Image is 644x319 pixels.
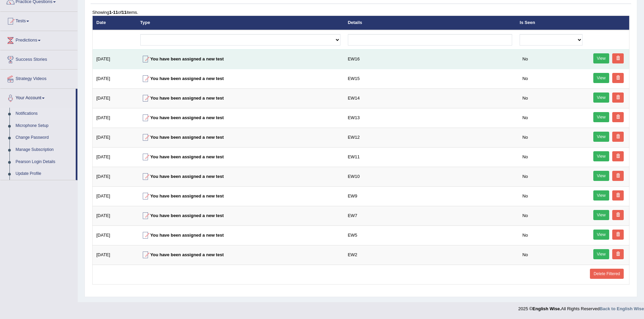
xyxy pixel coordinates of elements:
[0,31,77,48] a: Predictions
[348,20,362,25] a: Details
[93,128,137,147] td: [DATE]
[593,132,610,142] a: View
[593,249,610,259] a: View
[593,171,610,181] a: View
[520,212,530,219] span: No
[612,132,624,142] a: Delete
[93,186,137,206] td: [DATE]
[122,10,126,15] b: 11
[520,95,530,102] span: No
[140,193,224,198] strong: You have been assigned a new test
[140,135,224,140] strong: You have been assigned a new test
[344,186,516,206] td: EW9
[0,89,76,106] a: Your Account
[612,230,624,240] a: Delete
[520,192,530,200] span: No
[518,302,644,312] div: 2025 © All Rights Reserved
[0,12,77,29] a: Tests
[600,306,644,311] a: Back to English Wise
[344,206,516,225] td: EW7
[344,49,516,69] td: EW16
[109,10,118,15] b: 1-11
[612,171,624,181] a: Delete
[13,132,76,144] a: Change Password
[344,245,516,265] td: EW2
[140,174,224,179] strong: You have been assigned a new test
[593,112,610,122] a: View
[0,70,77,86] a: Strategy Videos
[593,190,610,201] a: View
[13,168,76,180] a: Update Profile
[520,20,535,25] a: Is Seen
[593,210,610,220] a: View
[93,88,137,108] td: [DATE]
[140,213,224,218] strong: You have been assigned a new test
[140,115,224,120] strong: You have been assigned a new test
[520,134,530,141] span: No
[612,151,624,161] a: Delete
[593,151,610,161] a: View
[612,73,624,83] a: Delete
[593,92,610,103] a: View
[612,92,624,103] a: Delete
[344,128,516,147] td: EW12
[520,75,530,82] span: No
[520,232,530,239] span: No
[590,269,624,279] a: Delete Filtered
[13,144,76,156] a: Manage Subscription
[140,96,224,101] strong: You have been assigned a new test
[0,50,77,67] a: Success Stories
[140,233,224,238] strong: You have been assigned a new test
[140,154,224,159] strong: You have been assigned a new test
[93,245,137,265] td: [DATE]
[593,230,610,240] a: View
[93,206,137,225] td: [DATE]
[93,147,137,167] td: [DATE]
[520,173,530,180] span: No
[13,108,76,120] a: Notifications
[520,114,530,121] span: No
[344,108,516,128] td: EW13
[593,53,610,63] a: View
[520,55,530,62] span: No
[520,251,530,258] span: No
[344,69,516,88] td: EW15
[93,69,137,88] td: [DATE]
[344,88,516,108] td: EW14
[140,252,224,257] strong: You have been assigned a new test
[532,306,561,311] strong: English Wise.
[92,9,629,16] div: Showing of items.
[140,76,224,81] strong: You have been assigned a new test
[96,20,106,25] a: Date
[344,167,516,186] td: EW10
[520,153,530,160] span: No
[13,120,76,132] a: Microphone Setup
[612,53,624,63] a: Delete
[93,49,137,69] td: [DATE]
[140,20,150,25] a: Type
[344,225,516,245] td: EW5
[140,56,224,61] strong: You have been assigned a new test
[612,190,624,201] a: Delete
[13,156,76,168] a: Pearson Login Details
[93,225,137,245] td: [DATE]
[93,167,137,186] td: [DATE]
[593,73,610,83] a: View
[93,108,137,128] td: [DATE]
[612,112,624,122] a: Delete
[612,249,624,259] a: Delete
[612,210,624,220] a: Delete
[344,147,516,167] td: EW11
